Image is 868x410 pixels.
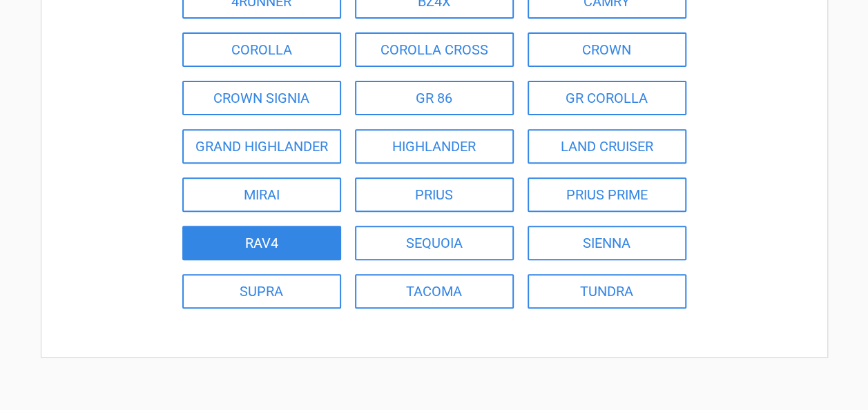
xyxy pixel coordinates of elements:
a: PRIUS PRIME [528,177,686,212]
a: TUNDRA [528,274,686,309]
a: GRAND HIGHLANDER [182,129,341,164]
a: HIGHLANDER [355,129,514,164]
a: MIRAI [182,177,341,212]
a: GR COROLLA [528,81,686,115]
a: SIENNA [528,226,686,260]
a: SEQUOIA [355,226,514,260]
a: TACOMA [355,274,514,309]
a: CROWN SIGNIA [182,81,341,115]
a: GR 86 [355,81,514,115]
a: CROWN [528,32,686,67]
a: RAV4 [182,226,341,260]
a: LAND CRUISER [528,129,686,164]
a: COROLLA CROSS [355,32,514,67]
a: SUPRA [182,274,341,309]
a: PRIUS [355,177,514,212]
a: COROLLA [182,32,341,67]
